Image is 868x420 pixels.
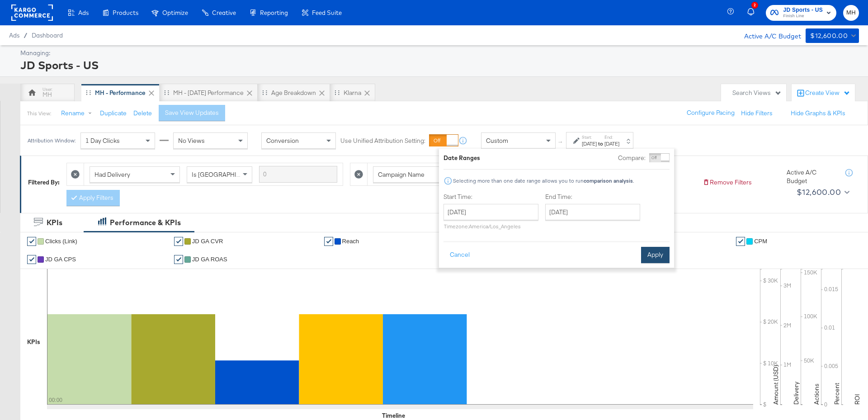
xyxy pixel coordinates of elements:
[772,365,780,405] text: Amount (USD)
[55,105,102,122] button: Rename
[266,137,299,145] span: Conversion
[113,9,138,16] span: Products
[42,90,52,99] div: MH
[178,137,205,145] span: No Views
[812,383,821,405] text: Actions
[741,109,773,118] button: Hide Filters
[486,137,508,145] span: Custom
[20,57,857,73] div: JD Sports - US
[192,238,223,245] span: JD GA CVR
[604,134,619,140] label: End:
[382,411,405,420] div: Timeline
[703,178,752,187] button: Remove Filters
[443,223,538,230] p: Timezone: America/Los_Angeles
[100,109,127,118] button: Duplicate
[94,170,130,179] span: Had Delivery
[847,8,855,18] span: MH
[618,154,646,162] label: Compare:
[78,9,89,16] span: Ads
[20,49,857,57] div: Managing:
[45,256,76,263] span: JD GA CPS
[47,217,62,228] div: KPIs
[27,237,36,246] a: ✔
[27,110,51,117] div: This View:
[45,238,77,245] span: Clicks (Link)
[783,5,823,15] span: JD Sports - US
[453,178,634,184] div: Selecting more than one date range allows you to run .
[324,237,333,246] a: ✔
[32,32,63,39] a: Dashboard
[680,105,741,121] button: Configure Pacing
[783,13,823,20] span: Finish Line
[259,166,337,183] input: Enter a search term
[810,30,848,42] div: $12,600.00
[173,89,244,97] div: MH - [DATE] Performance
[260,9,288,16] span: Reporting
[746,4,761,22] button: 2
[443,193,538,201] label: Start Time:
[85,137,120,145] span: 1 Day Clicks
[754,238,767,245] span: CPM
[9,32,19,39] span: Ads
[335,90,340,95] div: Drag to reorder tab
[164,90,169,95] div: Drag to reorder tab
[787,168,836,185] div: Active A/C Budget
[19,32,32,39] span: /
[262,90,267,95] div: Drag to reorder tab
[843,5,859,21] button: MH
[174,255,183,264] a: ✔
[793,185,851,199] button: $12,600.00
[582,134,597,140] label: Start:
[735,28,801,42] div: Active A/C Budget
[443,154,480,162] div: Date Ranges
[110,217,181,228] div: Performance & KPIs
[133,109,152,118] button: Delete
[584,177,633,184] strong: comparison analysis
[766,5,836,21] button: JD Sports - USFinish Line
[174,237,183,246] a: ✔
[342,238,359,245] span: Reach
[791,109,845,118] button: Hide Graphs & KPIs
[641,247,670,263] button: Apply
[557,141,565,144] span: ↑
[751,2,758,9] div: 2
[443,247,476,263] button: Cancel
[192,170,261,179] span: Is [GEOGRAPHIC_DATA]
[545,193,644,201] label: End Time:
[162,9,188,16] span: Optimize
[27,255,36,264] a: ✔
[736,237,745,246] a: ✔
[95,89,146,97] div: MH - Performance
[805,89,850,98] div: Create View
[312,9,342,16] span: Feed Suite
[853,394,861,405] text: ROI
[340,137,425,145] label: Use Unified Attribution Setting:
[212,9,236,16] span: Creative
[192,256,227,263] span: JD GA ROAS
[597,140,604,147] strong: to
[86,90,91,95] div: Drag to reorder tab
[344,89,361,97] div: Klarna
[732,89,782,97] div: Search Views
[378,170,425,179] span: Campaign Name
[604,140,619,147] div: [DATE]
[797,185,841,199] div: $12,600.00
[27,137,76,144] div: Attribution Window:
[271,89,316,97] div: Age Breakdown
[28,178,60,187] div: Filtered By:
[27,338,40,346] div: KPIs
[806,28,859,43] button: $12,600.00
[792,382,800,405] text: Delivery
[582,140,597,147] div: [DATE]
[833,383,841,405] text: Percent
